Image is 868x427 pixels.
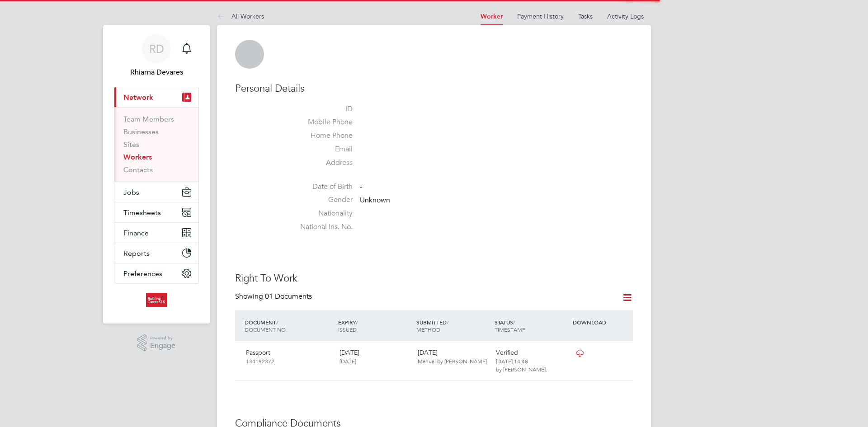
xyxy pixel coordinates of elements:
[289,182,353,192] label: Date of Birth
[123,140,139,149] a: Sites
[114,34,199,78] a: RDRhiarna Devares
[336,345,414,368] div: [DATE]
[336,314,414,338] div: EXPIRY
[276,319,278,326] span: /
[289,145,353,154] label: Email
[123,165,153,174] a: Contacts
[356,319,358,326] span: /
[340,357,356,365] span: [DATE]
[289,158,353,168] label: Address
[414,345,492,368] div: [DATE]
[123,188,139,197] span: Jobs
[492,314,571,338] div: STATUS
[114,243,198,263] button: Reports
[149,43,164,55] span: RD
[496,348,518,357] span: Verified
[245,326,287,333] span: DOCUMENT NO.
[578,12,593,20] a: Tasks
[235,272,633,285] h3: Right To Work
[495,326,525,333] span: TIMESTAMP
[289,209,353,218] label: Nationality
[114,223,198,243] button: Finance
[123,127,159,136] a: Businesses
[414,314,492,338] div: SUBMITTED
[289,104,353,114] label: ID
[235,82,633,95] h3: Personal Details
[146,293,166,307] img: buildingcareersuk-logo-retina.png
[114,293,199,307] a: Go to home page
[242,345,336,368] div: Passport
[418,357,488,365] span: Manual by [PERSON_NAME].
[513,319,515,326] span: /
[114,202,198,222] button: Timesheets
[289,195,353,205] label: Gender
[123,115,174,123] a: Team Members
[265,292,312,301] span: 01 Documents
[481,13,503,20] a: Worker
[103,25,210,324] nav: Main navigation
[123,269,162,278] span: Preferences
[114,182,198,202] button: Jobs
[289,117,353,127] label: Mobile Phone
[360,183,362,192] span: -
[150,342,175,350] span: Engage
[235,292,314,301] div: Showing
[517,12,564,20] a: Payment History
[123,93,153,102] span: Network
[496,366,547,373] span: by [PERSON_NAME].
[137,334,176,352] a: Powered byEngage
[242,314,336,338] div: DOCUMENT
[114,107,198,182] div: Network
[416,326,440,333] span: METHOD
[289,222,353,232] label: National Ins. No.
[289,131,353,141] label: Home Phone
[150,334,175,342] span: Powered by
[607,12,644,20] a: Activity Logs
[447,319,448,326] span: /
[123,153,152,161] a: Workers
[114,67,199,78] span: Rhiarna Devares
[123,249,150,258] span: Reports
[360,196,390,205] span: Unknown
[123,229,149,237] span: Finance
[571,314,633,330] div: DOWNLOAD
[114,263,198,283] button: Preferences
[217,12,264,20] a: All Workers
[114,87,198,107] button: Network
[338,326,357,333] span: ISSUED
[246,357,274,365] span: 134192372
[496,357,528,365] span: [DATE] 14:48
[123,208,161,217] span: Timesheets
